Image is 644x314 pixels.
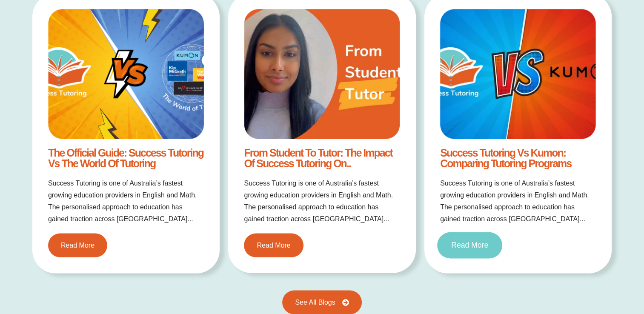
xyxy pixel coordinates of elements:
[437,233,502,259] a: Read More
[244,177,400,225] p: Success Tutoring is one of Australia’s fastest growing education providers in English and Math. T...
[61,242,94,249] span: Read More
[440,147,571,169] a: Success Tutoring vs Kumon: Comparing Tutoring Programs
[295,299,335,306] span: See All Blogs
[48,177,204,225] p: Success Tutoring is one of Australia’s fastest growing education providers in English and Math. T...
[244,234,303,257] a: Read More
[48,147,203,169] a: The Official Guide: Success Tutoring vs The World of Tutoring
[451,242,488,250] span: Read More
[502,218,644,314] iframe: Chat Widget
[48,234,107,257] a: Read More
[244,147,392,169] a: From Student to Tutor: The Impact of Success Tutoring on..
[440,177,596,225] p: Success Tutoring is one of Australia’s fastest growing education providers in English and Math. T...
[257,242,290,249] span: Read More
